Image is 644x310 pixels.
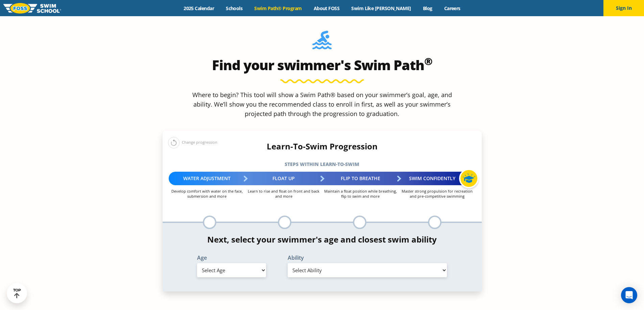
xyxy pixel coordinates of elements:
[399,189,476,199] p: Master strong propulsion for recreation and pre-competitive swimming
[438,5,466,11] a: Careers
[169,172,245,185] div: Water Adjustment
[13,288,21,299] div: TOP
[178,5,220,11] a: 2025 Calendar
[168,137,217,148] div: Change progression
[322,172,399,185] div: Flip to Breathe
[190,90,455,118] p: Where to begin? This tool will show a Swim Path® based on your swimmer’s goal, age, and ability. ...
[197,255,266,260] label: Age
[3,3,61,13] img: FOSS Swim School Logo
[163,235,482,244] h4: Next, select your swimmer's age and closest swim ability
[621,287,637,303] div: Open Intercom Messenger
[163,160,482,169] h5: Steps within Learn-to-Swim
[245,189,322,199] p: Learn to rise and float on front and back and more
[169,189,245,199] p: Develop comfort with water on the face, submersion and more
[399,172,476,185] div: Swim Confidently
[248,5,308,11] a: Swim Path® Program
[288,255,447,260] label: Ability
[322,189,399,199] p: Maintain a float position while breathing, flip to swim and more
[163,142,482,151] h4: Learn-To-Swim Progression
[163,57,482,73] h2: Find your swimmer's Swim Path
[220,5,248,11] a: Schools
[417,5,438,11] a: Blog
[424,54,432,68] sup: ®
[312,31,332,54] img: Foss-Location-Swimming-Pool-Person.svg
[345,5,417,11] a: Swim Like [PERSON_NAME]
[245,172,322,185] div: Float Up
[308,5,345,11] a: About FOSS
